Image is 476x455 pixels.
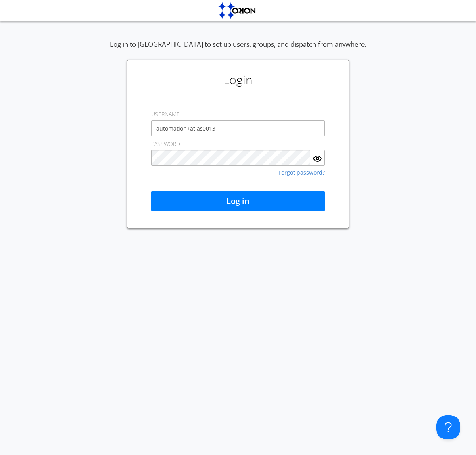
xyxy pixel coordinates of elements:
[151,150,310,166] input: Password
[151,110,180,118] label: USERNAME
[131,64,345,96] h1: Login
[436,415,460,439] iframe: Toggle Customer Support
[313,154,322,163] img: eye.svg
[151,191,325,211] button: Log in
[310,150,325,166] button: Show Password
[278,170,325,175] a: Forgot password?
[151,140,180,148] label: PASSWORD
[110,40,366,60] div: Log in to [GEOGRAPHIC_DATA] to set up users, groups, and dispatch from anywhere.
